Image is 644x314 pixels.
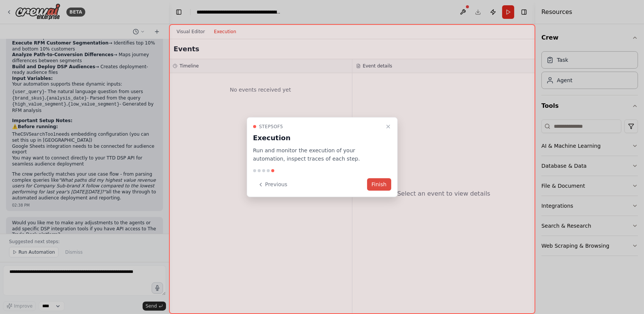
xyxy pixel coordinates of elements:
button: Previous [253,178,292,191]
button: Close walkthrough [384,122,393,131]
button: Hide left sidebar [174,7,184,17]
button: Finish [367,178,391,191]
span: Step 5 of 5 [259,123,283,129]
h3: Execution [253,132,382,143]
p: Run and monitor the execution of your automation, inspect traces of each step. [253,146,382,163]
